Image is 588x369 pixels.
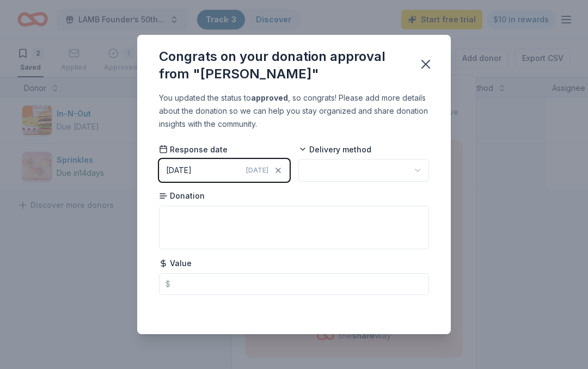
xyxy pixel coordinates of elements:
[159,159,290,182] button: [DATE][DATE]
[298,144,371,155] span: Delivery method
[159,190,205,201] span: Donation
[159,48,405,83] div: Congrats on your donation approval from "[PERSON_NAME]"
[246,166,268,175] span: [DATE]
[159,258,192,269] span: Value
[251,93,288,102] b: approved
[166,164,192,177] div: [DATE]
[159,91,429,131] div: You updated the status to , so congrats! Please add more details about the donation so we can hel...
[159,144,228,155] span: Response date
